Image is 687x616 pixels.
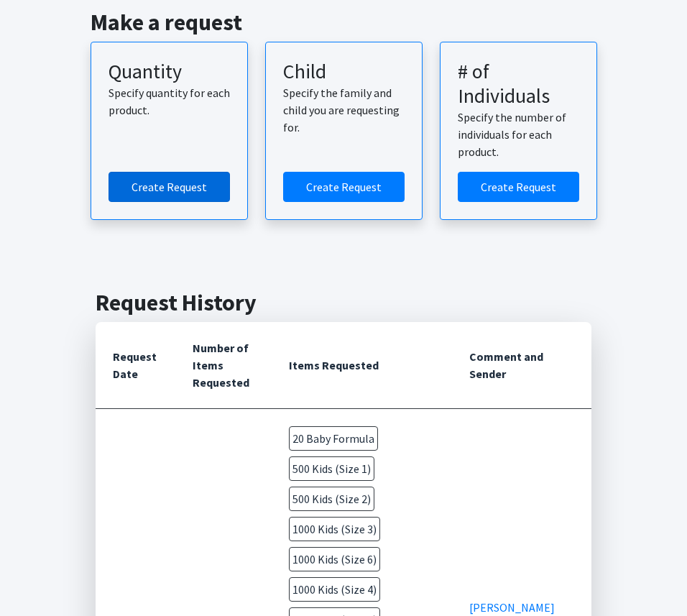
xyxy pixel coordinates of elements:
th: Items Requested [272,322,452,409]
a: Create a request by quantity [109,172,230,202]
span: 1000 Kids (Size 4) [289,577,380,602]
a: Create a request by number of individuals [458,172,579,202]
h3: # of Individuals [458,60,579,108]
th: Number of Items Requested [175,322,272,409]
th: Comment and Sender [452,322,591,409]
span: 500 Kids (Size 2) [289,487,374,511]
span: 1000 Kids (Size 3) [289,517,380,541]
th: Request Date [96,322,175,409]
p: Specify the number of individuals for each product. [458,109,579,160]
h3: Quantity [109,60,230,84]
span: 500 Kids (Size 1) [289,456,374,481]
h2: Request History [96,289,591,316]
h3: Child [283,60,405,84]
p: Specify the family and child you are requesting for. [283,84,405,136]
p: Specify quantity for each product. [109,84,230,119]
a: Create a request for a child or family [283,172,405,202]
h2: Make a request [91,9,597,36]
span: 20 Baby Formula [289,426,378,451]
span: 1000 Kids (Size 6) [289,547,380,571]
